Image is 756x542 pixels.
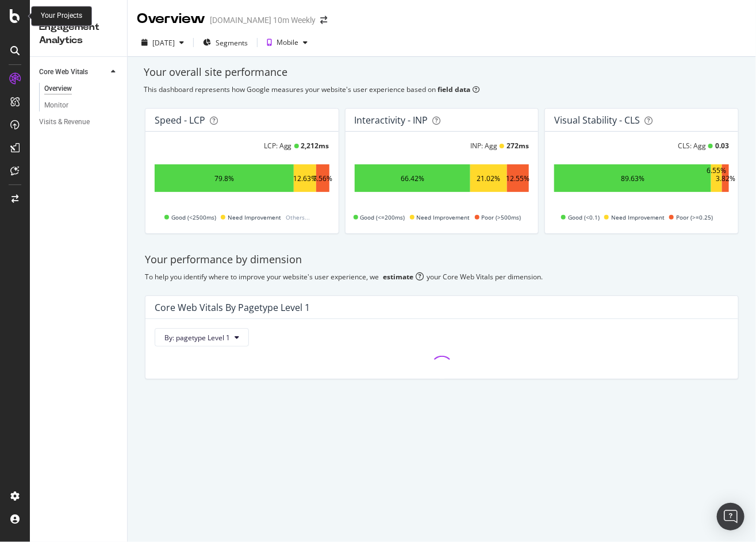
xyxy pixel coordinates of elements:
[506,174,530,183] div: 12.55%
[621,174,644,183] div: 89.63%
[39,116,119,128] a: Visits & Revenue
[144,65,740,80] div: Your overall site performance
[44,83,119,95] a: Overview
[152,38,175,48] div: [DATE]
[210,14,316,26] div: [DOMAIN_NAME] 10m Weekly
[320,16,327,24] div: arrow-right-arrow-left
[470,141,497,151] div: INP: Agg
[144,84,740,94] div: This dashboard represents how Google measures your website's user experience based on
[360,210,405,224] span: Good (<=200ms)
[216,38,248,48] span: Segments
[39,66,88,78] div: Core Web Vitals
[707,166,726,191] div: 6.55%
[283,210,312,224] span: Others...
[137,9,205,29] div: Overview
[277,39,298,46] div: Mobile
[198,33,252,52] button: Segments
[678,141,706,151] div: CLS: Agg
[293,174,317,183] div: 12.63%
[355,114,428,126] div: Interactivity - INP
[44,99,68,112] div: Monitor
[383,272,413,282] div: estimate
[39,66,108,78] a: Core Web Vitals
[611,210,665,224] span: Need Improvement
[554,114,640,126] div: Visual Stability - CLS
[145,252,739,267] div: Your performance by dimension
[301,141,329,151] div: 2,212 ms
[477,174,501,183] div: 21.02%
[41,11,82,21] div: Your Projects
[506,141,529,151] div: 272 ms
[44,83,72,95] div: Overview
[568,210,600,224] span: Good (<0.1)
[137,33,189,52] button: [DATE]
[262,33,312,52] button: Mobile
[171,210,216,224] span: Good (<2500ms)
[39,116,90,128] div: Visits & Revenue
[715,141,729,151] div: 0.03
[155,328,249,347] button: By: pagetype Level 1
[264,141,292,151] div: LCP: Agg
[164,333,230,343] span: By: pagetype Level 1
[438,84,470,94] b: field data
[716,174,735,183] div: 3.82%
[228,210,281,224] span: Need Improvement
[482,210,521,224] span: Poor (>500ms)
[401,174,424,183] div: 66.42%
[417,210,470,224] span: Need Improvement
[214,174,234,183] div: 79.8%
[155,302,310,313] div: Core Web Vitals By pagetype Level 1
[44,99,119,112] a: Monitor
[676,210,713,224] span: Poor (>=0.25)
[145,272,739,282] div: To help you identify where to improve your website's user experience, we your Core Web Vitals per...
[717,503,745,531] div: Open Intercom Messenger
[155,114,205,126] div: Speed - LCP
[39,21,118,47] div: Engagement Analytics
[313,174,332,183] div: 7.56%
